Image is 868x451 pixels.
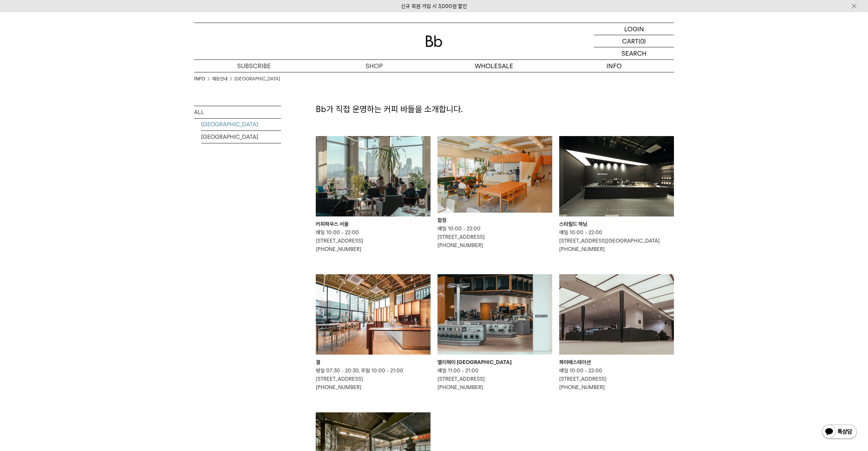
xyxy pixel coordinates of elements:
[212,76,227,82] a: 매장안내
[437,274,552,391] a: 앨리웨이 인천 앨리웨이 [GEOGRAPHIC_DATA] 매일 11:00 - 21:00[STREET_ADDRESS][PHONE_NUMBER]
[437,358,552,366] div: 앨리웨이 [GEOGRAPHIC_DATA]
[316,274,431,355] img: 결
[559,274,674,391] a: 파미에스테이션 파미에스테이션 매일 10:00 - 22:00[STREET_ADDRESS][PHONE_NUMBER]
[554,60,674,72] p: INFO
[201,131,281,143] a: [GEOGRAPHIC_DATA]
[194,60,314,72] a: SUBSCRIBE
[316,228,431,253] p: 매일 10:00 - 22:00 [STREET_ADDRESS] [PHONE_NUMBER]
[316,136,431,216] img: 커피하우스 서울
[559,274,674,355] img: 파미에스테이션
[316,103,674,115] p: Bb가 직접 운영하는 커피 바들을 소개합니다.
[426,35,442,47] img: 로고
[316,366,431,391] p: 평일 07:30 - 20:30, 주말 10:00 - 21:00 [STREET_ADDRESS] [PHONE_NUMBER]
[559,366,674,391] p: 매일 10:00 - 22:00 [STREET_ADDRESS] [PHONE_NUMBER]
[624,23,644,35] p: LOGIN
[622,35,638,47] p: CART
[559,358,674,366] div: 파미에스테이션
[559,228,674,253] p: 매일 10:00 - 22:00 [STREET_ADDRESS][GEOGRAPHIC_DATA] [PHONE_NUMBER]
[638,35,646,47] p: (0)
[316,274,431,391] a: 결 결 평일 07:30 - 20:30, 주말 10:00 - 21:00[STREET_ADDRESS][PHONE_NUMBER]
[594,35,674,47] a: CART (0)
[434,60,554,72] p: WHOLESALE
[234,76,280,82] a: [GEOGRAPHIC_DATA]
[437,136,552,213] img: 합정
[559,220,674,228] div: 스타필드 하남
[194,76,212,82] li: INFO
[316,220,431,228] div: 커피하우스 서울
[201,118,281,130] a: [GEOGRAPHIC_DATA]
[316,136,431,253] a: 커피하우스 서울 커피하우스 서울 매일 10:00 - 22:00[STREET_ADDRESS][PHONE_NUMBER]
[437,274,552,355] img: 앨리웨이 인천
[401,3,467,9] a: 신규 회원 가입 시 3,000원 할인
[437,216,552,224] div: 합정
[316,358,431,366] div: 결
[194,106,281,118] a: ALL
[594,23,674,35] a: LOGIN
[621,47,646,60] p: SEARCH
[437,136,552,250] a: 합정 합정 매일 10:00 - 22:00[STREET_ADDRESS][PHONE_NUMBER]
[437,366,552,391] p: 매일 11:00 - 21:00 [STREET_ADDRESS] [PHONE_NUMBER]
[437,224,552,250] p: 매일 10:00 - 22:00 [STREET_ADDRESS] [PHONE_NUMBER]
[559,136,674,253] a: 스타필드 하남 스타필드 하남 매일 10:00 - 22:00[STREET_ADDRESS][GEOGRAPHIC_DATA][PHONE_NUMBER]
[559,136,674,216] img: 스타필드 하남
[821,424,858,441] img: 카카오톡 채널 1:1 채팅 버튼
[314,60,434,72] a: SHOP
